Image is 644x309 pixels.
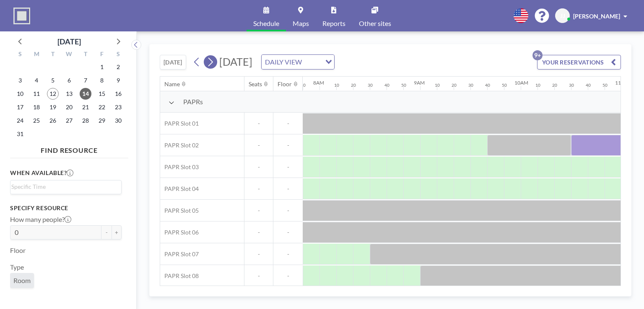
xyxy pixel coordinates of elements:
label: Floor [10,246,26,255]
span: Saturday, August 2, 2025 [112,61,124,73]
span: - [273,163,303,171]
button: - [101,225,112,239]
p: 9+ [532,50,543,60]
div: T [77,49,93,60]
span: JJ [560,12,565,20]
span: Thursday, August 21, 2025 [80,101,91,113]
span: Tuesday, August 26, 2025 [47,115,59,126]
div: 20 [552,82,557,88]
span: PAPR Slot 03 [160,163,199,171]
div: [DATE] [57,36,81,47]
span: Sunday, August 3, 2025 [14,75,26,86]
span: Friday, August 1, 2025 [96,61,108,73]
button: [DATE] [160,55,186,70]
div: 30 [569,82,574,88]
span: - [244,120,273,127]
button: YOUR RESERVATIONS9+ [537,55,621,70]
span: Saturday, August 9, 2025 [112,75,124,86]
span: Friday, August 8, 2025 [96,75,108,86]
span: PAPR Slot 02 [160,142,199,149]
span: - [244,163,273,171]
span: - [273,120,303,127]
input: Search for option [11,182,117,191]
span: Maps [293,20,309,27]
div: 10 [535,82,540,88]
span: Wednesday, August 6, 2025 [63,75,75,86]
span: Friday, August 22, 2025 [96,101,108,113]
div: Name [164,80,180,88]
span: - [273,207,303,214]
img: organization-logo [13,8,30,24]
div: 11AM [615,80,629,86]
span: - [244,207,273,214]
div: M [29,49,45,60]
span: Tuesday, August 12, 2025 [47,88,59,100]
label: How many people? [10,215,71,224]
div: 50 [301,82,306,88]
span: - [244,185,273,193]
div: 40 [384,82,390,88]
div: 40 [586,82,591,88]
span: Monday, August 11, 2025 [31,88,42,100]
span: Sunday, August 24, 2025 [14,115,26,126]
span: - [273,272,303,280]
span: PAPR Slot 06 [160,229,199,236]
span: Room [13,276,31,285]
div: S [12,49,29,60]
span: Wednesday, August 13, 2025 [63,88,75,100]
span: PAPRs [183,98,203,106]
span: PAPR Slot 08 [160,272,199,280]
div: Floor [278,80,292,88]
span: Saturday, August 16, 2025 [112,88,124,100]
h3: Specify resource [10,204,122,212]
span: Saturday, August 30, 2025 [112,115,124,126]
span: Friday, August 15, 2025 [96,88,108,100]
div: Search for option [10,180,121,193]
span: Sunday, August 10, 2025 [14,88,26,100]
span: [DATE] [219,55,252,68]
span: Saturday, August 23, 2025 [112,101,124,113]
span: PAPR Slot 07 [160,250,199,258]
div: 9AM [414,80,425,86]
div: 8AM [313,80,324,86]
span: - [244,229,273,236]
span: - [244,142,273,149]
div: S [110,49,126,60]
span: Thursday, August 14, 2025 [80,88,91,100]
div: 10 [435,82,440,88]
span: - [273,185,303,193]
span: - [273,142,303,149]
div: 50 [401,82,406,88]
span: Thursday, August 7, 2025 [80,75,91,86]
span: Other sites [359,20,391,27]
div: 50 [602,82,608,88]
span: Reports [322,20,345,27]
span: - [244,272,273,280]
span: Tuesday, August 19, 2025 [47,101,59,113]
span: Monday, August 25, 2025 [31,115,42,126]
span: PAPR Slot 04 [160,185,199,193]
span: Friday, August 29, 2025 [96,115,108,126]
span: - [244,250,273,258]
label: Type [10,263,24,271]
span: Sunday, August 31, 2025 [14,128,26,140]
span: Wednesday, August 20, 2025 [63,101,75,113]
span: Monday, August 4, 2025 [31,75,42,86]
span: PAPR Slot 05 [160,207,199,214]
span: DAILY VIEW [263,57,304,67]
div: 30 [468,82,473,88]
span: [PERSON_NAME] [573,13,620,20]
span: Schedule [253,20,279,27]
span: - [273,229,303,236]
div: 10AM [514,80,528,86]
span: Wednesday, August 27, 2025 [63,115,75,126]
div: 20 [452,82,457,88]
span: Tuesday, August 5, 2025 [47,75,59,86]
span: Monday, August 18, 2025 [31,101,42,113]
span: Sunday, August 17, 2025 [14,101,26,113]
div: F [93,49,110,60]
button: + [112,225,122,239]
div: 10 [334,82,339,88]
div: Search for option [262,55,334,69]
h4: FIND RESOURCE [10,143,128,154]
